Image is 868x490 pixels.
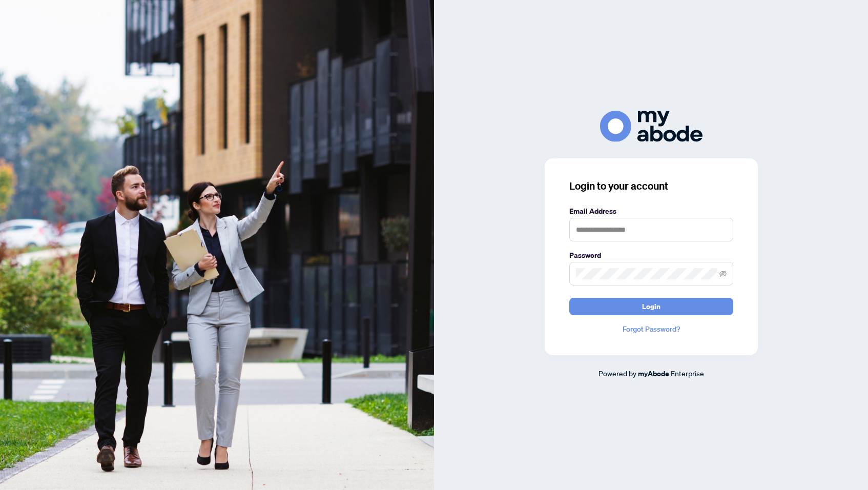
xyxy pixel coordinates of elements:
[569,206,733,217] label: Email Address
[719,270,727,277] span: eye-invisible
[569,298,733,315] button: Login
[569,250,733,261] label: Password
[638,368,669,379] a: myAbode
[671,369,704,378] span: Enterprise
[598,369,636,378] span: Powered by
[642,298,660,315] span: Login
[569,323,733,335] a: Forgot Password?
[569,179,733,193] h3: Login to your account
[600,111,702,142] img: ma-logo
